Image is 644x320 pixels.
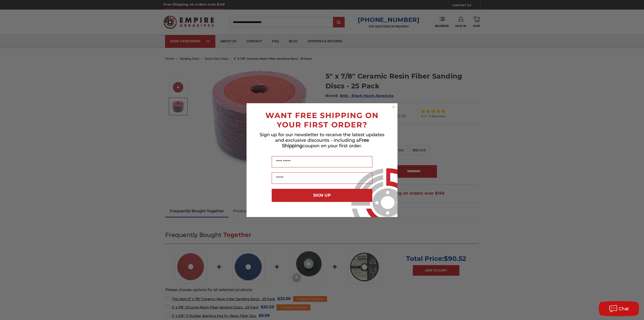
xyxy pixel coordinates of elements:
button: Close dialog [391,104,396,110]
span: Free Shipping [282,137,369,149]
button: SIGN UP [272,189,372,202]
input: Email [272,172,372,184]
span: Chat [619,306,629,311]
span: WANT FREE SHIPPING ON YOUR FIRST ORDER? [265,111,379,129]
button: Chat [599,301,639,316]
span: Sign up for our newsletter to receive the latest updates and exclusive discounts - including a co... [260,132,384,149]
